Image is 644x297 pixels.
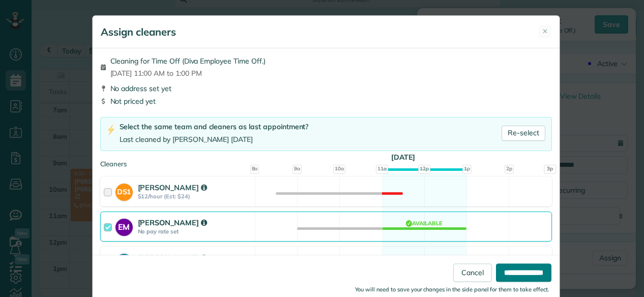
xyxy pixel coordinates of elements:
[138,193,252,200] strong: $12/hour (Est: $24)
[120,134,309,145] div: Last cleaned by [PERSON_NAME] [DATE]
[542,26,548,36] span: ✕
[115,184,133,197] strong: DS1
[355,286,549,293] small: You will need to save your changes in the side panel for them to take effect.
[107,125,115,135] img: lightning-bolt-icon-94e5364df696ac2de96d3a42b8a9ff6ba979493684c50e6bbbcda72601fa0d29.png
[138,228,252,235] strong: No pay rate set
[100,96,552,106] div: Not priced yet
[110,68,266,78] span: [DATE] 11:00 AM to 1:00 PM
[502,126,545,141] a: Re-select
[138,183,207,192] strong: [PERSON_NAME]
[100,83,552,94] div: No address set yet
[100,159,552,162] div: Cleaners
[138,253,207,262] strong: [PERSON_NAME]
[120,122,309,132] div: Select the same team and cleaners as last appointment?
[110,56,266,66] span: Cleaning for Time Off (Diva Employee Time Off.)
[453,263,492,282] a: Cancel
[115,219,133,233] strong: EM
[101,25,176,39] h5: Assign cleaners
[138,218,207,227] strong: [PERSON_NAME]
